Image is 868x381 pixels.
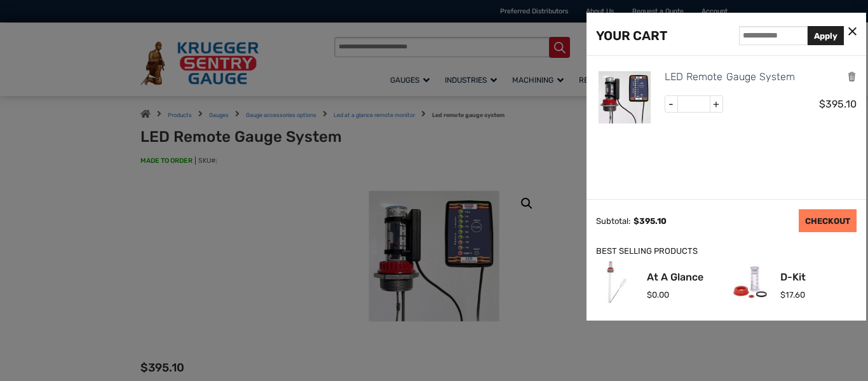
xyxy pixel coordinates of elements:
div: BEST SELLING PRODUCTS [596,245,857,258]
img: LED Remote Gauge System [596,69,653,126]
button: Apply [808,26,844,45]
span: 395.10 [819,98,857,110]
span: 0.00 [647,290,669,300]
a: LED Remote Gauge System [665,69,796,85]
a: Remove this item [847,71,857,83]
span: $ [780,290,785,300]
span: 395.10 [634,216,667,226]
a: CHECKOUT [799,209,857,232]
span: $ [634,216,639,226]
span: - [665,96,678,113]
span: 17.60 [780,290,805,300]
span: $ [647,290,652,300]
a: At A Glance [647,272,703,282]
div: YOUR CART [596,25,667,46]
img: D-Kit [729,261,771,303]
a: D-Kit [780,272,806,282]
span: + [710,96,722,113]
img: At A Glance [596,261,637,303]
div: Subtotal: [596,216,630,226]
span: $ [819,98,825,110]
